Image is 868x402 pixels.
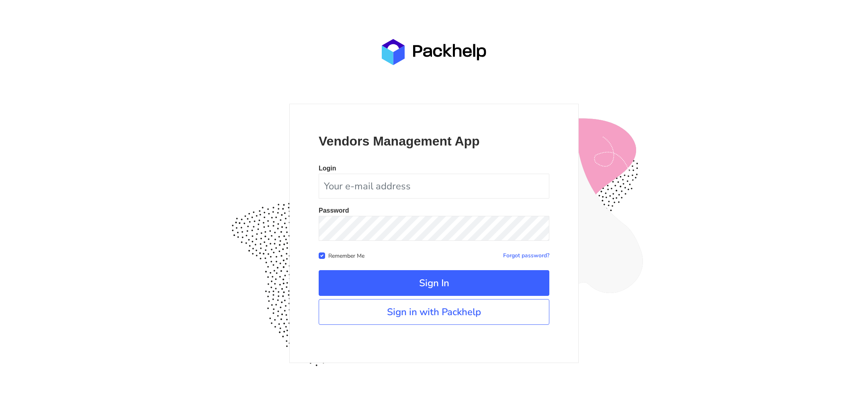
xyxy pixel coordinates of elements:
label: Remember Me [328,251,364,260]
input: Your e-mail address [319,174,549,199]
a: Forgot password? [503,252,549,259]
p: Vendors Management App [319,133,549,149]
button: Sign In [319,270,549,296]
p: Password [319,207,549,214]
p: Login [319,165,549,172]
a: Sign in with Packhelp [319,299,549,325]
